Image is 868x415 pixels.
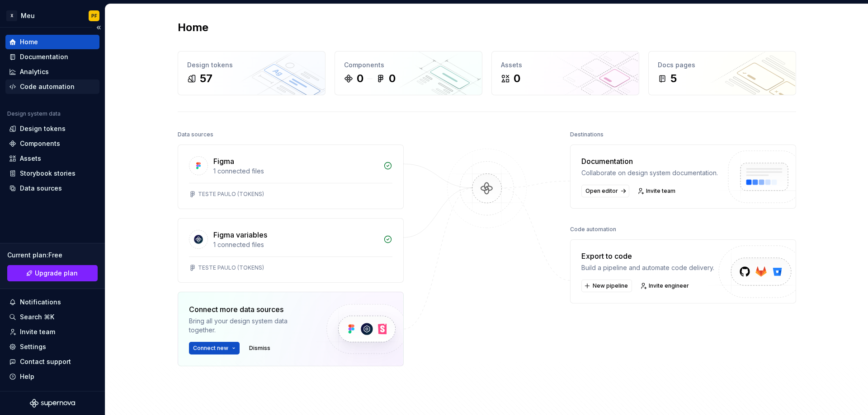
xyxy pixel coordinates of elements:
div: Collaborate on design system documentation. [581,168,718,177]
a: Invite team [5,325,99,339]
a: Settings [5,340,99,354]
div: Help [20,372,34,381]
h2: Home [178,20,208,35]
a: Invite team [635,185,679,197]
div: Components [344,61,473,70]
div: Documentation [20,52,68,61]
div: Bring all your design system data together. [189,317,311,335]
div: Code automation [570,223,616,236]
a: Docs pages5 [648,51,796,95]
a: Figma1 connected filesTESTE PAULO (TOKENS) [178,145,404,209]
a: Assets0 [491,51,639,95]
div: 0 [389,71,396,86]
span: New pipeline [593,282,628,289]
button: Contact support [5,354,99,369]
div: Analytics [20,67,49,76]
a: Analytics [5,65,99,79]
a: Data sources [5,181,99,196]
a: Code automation [5,79,99,94]
div: Storybook stories [20,169,75,178]
button: Connect new [189,342,240,354]
div: 57 [200,71,212,86]
div: Design system data [7,110,61,117]
button: New pipeline [581,280,632,292]
div: Invite team [20,327,55,336]
a: Invite engineer [637,280,693,292]
a: Storybook stories [5,166,99,181]
button: Search ⌘K [5,310,99,324]
div: Export to code [581,251,714,261]
div: 0 [357,71,363,86]
div: TESTE PAULO (TOKENS) [198,264,264,271]
div: Design tokens [20,124,66,133]
a: Components [5,136,99,151]
a: Documentation [5,50,99,64]
div: 1 connected files [213,240,378,249]
a: Design tokens [5,121,99,136]
button: Collapse sidebar [92,21,105,34]
span: Connect new [193,345,228,352]
div: Assets [20,154,41,163]
a: Figma variables1 connected filesTESTE PAULO (TOKENS) [178,218,404,283]
a: Upgrade plan [7,265,98,281]
div: TESTE PAULO (TOKENS) [198,191,264,198]
div: Figma variables [213,229,267,240]
div: Settings [20,342,46,351]
button: Dismiss [245,342,274,354]
a: Design tokens57 [178,51,325,95]
button: Help [5,369,99,384]
button: XMeuPF [2,6,103,25]
span: Upgrade plan [35,269,78,278]
div: Figma [213,156,234,167]
div: Current plan : Free [7,251,98,260]
div: Data sources [178,128,213,141]
a: Assets [5,151,99,166]
div: PF [91,12,97,19]
div: Meu [21,11,35,20]
div: Search ⌘K [20,312,54,322]
div: 1 connected files [213,167,378,176]
div: Contact support [20,357,71,366]
div: Notifications [20,298,61,307]
div: Home [20,37,38,47]
a: Components00 [335,51,482,95]
div: Documentation [581,156,718,167]
div: Components [20,139,60,148]
div: Destinations [570,128,604,141]
div: Connect more data sources [189,304,311,315]
div: 0 [514,71,520,86]
div: 5 [670,71,677,86]
a: Open editor [581,185,629,197]
div: Data sources [20,184,62,193]
div: Design tokens [187,61,316,70]
svg: Supernova Logo [30,399,75,408]
span: Invite engineer [649,282,689,289]
div: X [6,10,17,21]
span: Invite team [646,187,675,195]
span: Dismiss [249,345,270,352]
a: Home [5,35,99,49]
div: Docs pages [658,61,787,70]
div: Build a pipeline and automate code delivery. [581,263,714,272]
div: Code automation [20,82,75,91]
button: Notifications [5,295,99,309]
div: Assets [501,61,630,70]
span: Open editor [585,187,618,195]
